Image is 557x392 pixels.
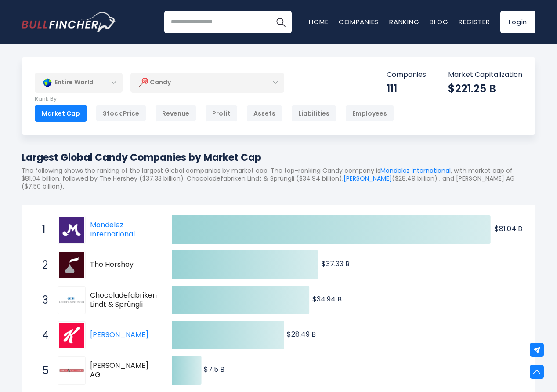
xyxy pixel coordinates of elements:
[430,17,448,26] a: Blog
[96,105,146,122] div: Stock Price
[130,73,284,93] div: Candy
[35,105,87,122] div: Market Cap
[22,150,535,165] h1: Largest Global Candy Companies by Market Cap
[22,167,535,191] p: The following shows the ranking of the largest Global companies by market cap. The top-ranking Ca...
[387,70,426,80] p: Companies
[309,17,328,26] a: Home
[155,105,196,122] div: Revenue
[459,17,490,26] a: Register
[58,321,90,349] a: Kellogg
[339,17,379,26] a: Companies
[90,291,157,309] span: Chocoladefabriken Lindt & Sprüngli
[90,361,156,380] span: [PERSON_NAME] AG
[38,363,47,378] span: 5
[380,166,451,175] a: Mondelez International
[59,297,84,303] img: Chocoladefabriken Lindt & Sprüngli
[22,12,116,32] img: Bullfincher logo
[90,260,156,269] span: The Hershey
[246,105,282,122] div: Assets
[59,217,84,243] img: Mondelez International
[58,216,90,244] a: Mondelez International
[59,358,84,383] img: Barry Callebaut AG
[291,105,336,122] div: Liabilities
[312,294,342,304] text: $34.94 B
[35,95,394,103] p: Rank By
[38,328,47,343] span: 4
[59,252,84,278] img: The Hershey
[287,329,316,339] text: $28.49 B
[90,330,148,340] a: [PERSON_NAME]
[387,82,426,95] div: 111
[448,82,522,95] div: $221.25 B
[270,11,292,33] button: Search
[500,11,535,33] a: Login
[38,222,47,237] span: 1
[59,323,84,348] img: Kellogg
[38,293,47,308] span: 3
[35,73,123,93] div: Entire World
[389,17,419,26] a: Ranking
[90,220,135,239] a: Mondelez International
[344,174,392,183] a: [PERSON_NAME]
[22,12,116,32] a: Go to homepage
[495,224,522,234] text: $81.04 B
[205,105,238,122] div: Profit
[322,259,350,269] text: $37.33 B
[345,105,394,122] div: Employees
[204,364,224,374] text: $7.5 B
[38,258,47,272] span: 2
[448,70,522,80] p: Market Capitalization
